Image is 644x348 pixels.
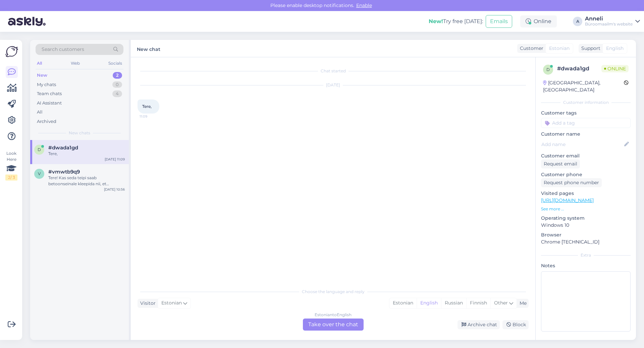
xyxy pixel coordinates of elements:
div: Me [517,300,527,307]
div: 2 [113,72,122,79]
div: Block [502,320,529,329]
p: Customer name [541,131,631,138]
span: d [38,147,41,152]
div: Look Here [5,150,17,181]
a: AnneliBüroomaailm's website [585,16,640,27]
div: Finnish [466,298,490,308]
div: # dwada1gd [557,65,601,73]
div: Try free [DATE]: [429,17,483,25]
div: [DATE] 10:56 [104,187,125,192]
span: #vmwtb9q9 [48,169,80,175]
img: Askly Logo [5,45,18,58]
div: Request email [541,159,580,168]
div: Web [69,59,81,68]
div: My chats [37,81,56,88]
div: [DATE] 11:09 [105,157,125,162]
p: Customer phone [541,171,631,178]
div: Tere! Kas seda teipi saab betoonseinale kleepida nii, et magnetpoolele saab siis magneteid kinnit... [48,175,125,187]
span: Search customers [42,46,84,53]
div: Russian [441,298,466,308]
p: Chrome [TECHNICAL_ID] [541,238,631,246]
span: Estonian [549,45,570,52]
b: New! [429,18,443,24]
p: Customer tags [541,110,631,117]
span: d [546,67,550,72]
div: 2 / 3 [5,175,17,181]
div: Team chats [37,90,62,97]
div: English [417,298,441,308]
div: Choose the language and reply [138,289,529,295]
span: Tere, [142,104,152,109]
div: Support [579,45,600,52]
p: See more ... [541,206,631,212]
div: Anneli [585,16,633,21]
div: Customer [517,45,543,52]
span: v [38,171,41,176]
div: Estonian [389,298,417,308]
div: Estonian to English [315,312,352,318]
div: Socials [107,59,123,68]
p: Browser [541,231,631,238]
div: New [37,72,47,79]
label: New chat [137,44,160,53]
div: Online [520,15,557,27]
div: Archive chat [458,320,500,329]
div: Büroomaailm's website [585,21,633,27]
div: 4 [112,90,122,97]
div: Chat started [138,68,529,74]
button: Emails [486,15,512,28]
input: Add a tag [541,118,631,128]
div: Customer information [541,99,631,106]
div: Tere, [48,151,125,157]
p: Windows 10 [541,222,631,229]
div: All [37,109,43,116]
p: Customer email [541,152,631,159]
div: Request phone number [541,178,602,187]
p: Operating system [541,215,631,222]
div: A [573,17,582,26]
p: Visited pages [541,190,631,197]
div: Visitor [138,300,156,307]
div: Archived [37,118,56,125]
span: New chats [69,130,90,136]
input: Add name [541,141,623,148]
span: #dwada1gd [48,145,78,151]
span: Enable [354,2,374,8]
div: [DATE] [138,82,529,88]
span: Other [494,300,508,306]
div: Take over the chat [303,319,364,331]
div: 0 [112,81,122,88]
span: 11:09 [140,114,165,119]
div: AI Assistant [37,100,62,107]
div: Extra [541,252,631,258]
div: [GEOGRAPHIC_DATA], [GEOGRAPHIC_DATA] [543,79,624,93]
div: All [36,59,43,68]
a: [URL][DOMAIN_NAME] [541,197,594,203]
span: Estonian [161,299,182,307]
p: Notes [541,262,631,269]
span: Online [601,65,629,72]
span: English [606,45,624,52]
